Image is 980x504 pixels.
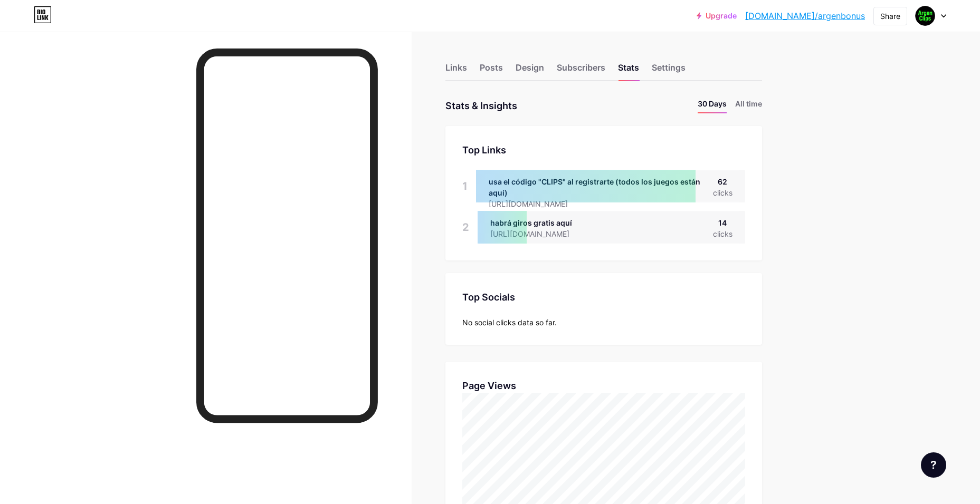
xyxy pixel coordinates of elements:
div: 1 [462,170,468,202]
a: Upgrade [697,12,737,20]
div: No social clicks data so far. [462,317,745,328]
div: habrá giros gratis aquí [490,217,586,228]
div: Posts [480,61,503,80]
div: Top Links [462,143,745,157]
div: 14 [713,217,732,228]
div: Links [445,61,467,80]
div: 62 [713,176,732,187]
div: Page Views [462,379,745,393]
div: clicks [713,228,732,239]
img: ocultoshorts [915,6,935,26]
a: [DOMAIN_NAME]/argenbonus [745,9,865,22]
li: 30 Days [698,98,727,113]
div: Stats [618,61,639,80]
div: Top Socials [462,290,745,304]
div: Share [880,11,900,22]
div: clicks [713,187,732,198]
div: Subscribers [557,61,605,80]
div: Design [516,61,544,80]
div: Stats & Insights [445,98,517,113]
div: Settings [652,61,686,80]
li: All time [735,98,762,113]
div: 2 [462,211,469,244]
div: [URL][DOMAIN_NAME] [489,198,713,209]
div: [URL][DOMAIN_NAME] [490,228,586,239]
